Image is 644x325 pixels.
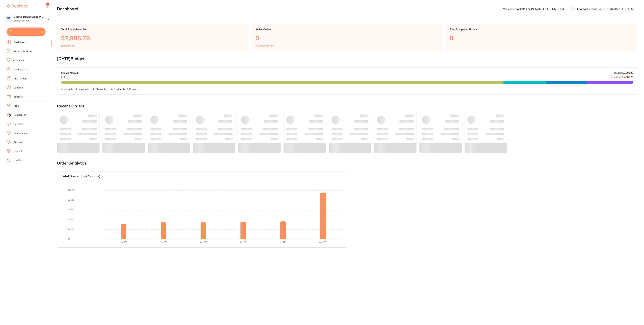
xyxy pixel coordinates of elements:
a: Dashboard [14,41,26,44]
p: $7,985.78 [61,35,245,41]
p: Restorative & Cosmetic [114,88,139,90]
img: Coastal Dental Group (Newcastle) [5,15,12,22]
h2: Recent Orders [57,104,637,108]
p: Welcome back, [PERSON_NAME] [PERSON_NAME] [503,7,566,10]
a: Inventory Lists [13,68,29,71]
span: RestocqPay [14,113,26,117]
h4: Coastal Dental Group (Newcastle) [14,15,48,19]
a: Favourites [13,59,24,62]
a: Restocq Logo [7,3,28,10]
a: Total Completed Orders0 [446,24,637,51]
p: spend in Sept [61,44,75,47]
p: 0 [450,35,633,41]
a: Budgets [14,95,23,99]
button: Log Out [7,158,51,163]
p: Switch account [14,19,48,22]
p: Impression [78,88,90,90]
h2: Dashboard [57,7,78,11]
a: Browse Products [14,50,32,53]
p: Disposables [96,88,109,90]
img: RestocqPay [7,113,11,117]
p: Total Completed Orders [450,28,633,31]
img: Restocq Logo [7,4,28,8]
p: Remaining: [610,74,633,78]
p: (Last 6 months) [81,175,100,178]
strong: $3,000.00 [623,71,633,74]
a: Team [14,104,19,108]
a: RestocqPay [7,113,26,117]
a: Subscriptions [14,131,28,135]
p: [DATE] [61,74,78,78]
h3: Total Spend [61,174,79,178]
strong: $-4,985.78 [622,76,633,79]
a: Total Spend (Monthly)$7,985.78spend inSept [57,24,249,51]
a: View Orders [14,77,27,80]
p: Awaiting delivery [255,44,274,47]
h2: [DATE] Budget [57,56,637,61]
p: Coastal Dental Group ([GEOGRAPHIC_DATA]) [577,7,634,10]
p: Budget: [614,72,633,74]
a: Rewards [14,122,23,126]
a: Log Out [14,158,22,162]
a: Active Orders0Awaiting delivery [251,24,443,51]
p: 0 [255,35,439,41]
p: Active Orders [255,28,439,31]
p: Total Spend (Monthly) [61,28,245,31]
a: Suppliers [14,86,23,89]
strong: $7,985.78 [68,71,78,74]
p: Implants [64,88,73,90]
h2: Order Analytics [57,161,637,166]
p: Spent: [61,72,78,74]
a: Support [14,150,22,153]
a: Account [14,141,22,144]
